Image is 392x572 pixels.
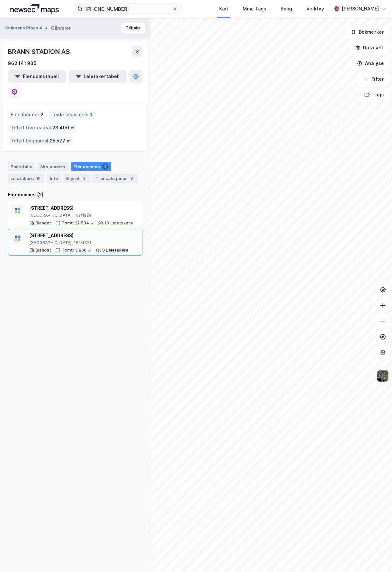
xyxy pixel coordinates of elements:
[29,232,128,239] div: [STREET_ADDRESS]
[29,204,133,212] div: [STREET_ADDRESS]
[8,136,73,146] div: Totalt byggareal :
[358,73,389,86] button: Filter
[8,162,35,171] div: Portefølje
[306,5,324,13] div: Verktøy
[49,109,95,120] div: Leide lokasjoner :
[377,370,389,382] img: 9k=
[90,111,92,119] span: 1
[359,541,392,572] div: Kontrollprogram for chat
[5,25,43,31] button: Kniksens Plass 4
[8,70,66,83] button: Eiendomstabell
[359,88,389,101] button: Tags
[52,124,75,132] span: 28 400 ㎡
[219,5,228,13] div: Kart
[102,163,108,170] div: 2
[29,213,133,218] div: [GEOGRAPHIC_DATA], 162/1224
[128,175,135,182] div: 3
[10,4,59,14] img: logo.a4113a55bc3d86da70a041830d287a7e.svg
[243,5,266,13] div: Mine Tags
[38,162,68,171] div: Aksjonærer
[122,23,145,33] button: Tilbake
[63,174,90,183] div: Styret
[350,41,389,54] button: Datasett
[8,174,44,183] div: Leietakere
[345,25,389,39] button: Bokmerker
[51,24,71,32] div: Gårdeier
[8,109,46,120] div: Eiendommer :
[71,162,111,171] div: Eiendommer
[102,248,128,253] div: 0 Leietakere
[35,175,42,182] div: 10
[8,191,142,199] div: Eiendommer (2)
[281,5,292,13] div: Bolig
[69,70,127,83] button: Leietakertabell
[47,174,61,183] div: Info
[342,5,379,13] div: [PERSON_NAME]
[8,59,37,67] div: 962 141 935
[8,46,71,57] div: BRANN STADION AS
[62,248,92,253] div: Tomt: 5 866 ㎡
[83,4,172,14] input: Søk på adresse, matrikkel, gårdeiere, leietakere eller personer
[29,240,128,245] div: [GEOGRAPHIC_DATA], 162/1371
[62,221,94,226] div: Tomt: 22 534 ㎡
[36,248,51,253] div: Blandet
[351,57,389,70] button: Analyse
[105,221,133,226] div: 10 Leietakere
[50,137,71,145] span: 25 577 ㎡
[81,175,88,182] div: 3
[8,123,77,133] div: Totalt tomteareal :
[93,174,138,183] div: Transaksjoner
[41,111,43,119] span: 2
[36,221,51,226] div: Blandet
[359,541,392,572] iframe: Chat Widget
